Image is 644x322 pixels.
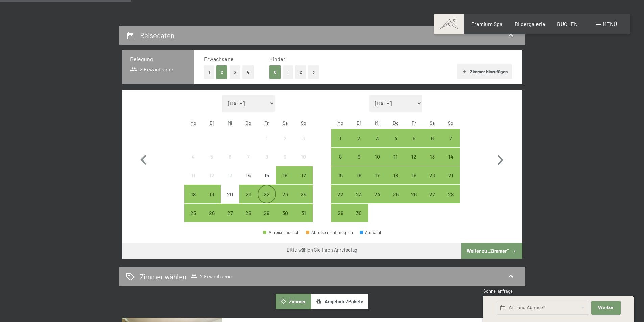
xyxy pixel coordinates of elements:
[264,120,269,126] abbr: Freitag
[331,204,350,222] div: Mon Sep 29 2025
[239,204,258,222] div: Anreise möglich
[295,210,312,227] div: 31
[350,204,368,222] div: Anreise möglich
[350,166,368,184] div: Anreise möglich
[277,154,293,171] div: 9
[603,21,617,27] span: Menü
[350,166,368,184] div: Tue Sep 16 2025
[191,273,232,280] span: 2 Erwachsene
[140,31,174,40] h2: Reisedaten
[294,129,312,147] div: Anreise nicht möglich
[430,120,435,126] abbr: Samstag
[332,210,349,227] div: 29
[351,135,367,152] div: 2
[369,135,386,152] div: 3
[442,129,460,147] div: Sun Sep 07 2025
[412,120,416,126] abbr: Freitag
[423,185,442,203] div: Anreise möglich
[311,294,368,309] button: Angebote/Pakete
[405,135,422,152] div: 5
[203,154,220,171] div: 5
[221,185,239,203] div: Anreise nicht möglich
[221,166,239,184] div: Wed Aug 13 2025
[331,204,350,222] div: Anreise möglich
[239,185,258,203] div: Thu Aug 21 2025
[360,230,381,235] div: Auswahl
[276,185,294,203] div: Anreise möglich
[387,154,404,171] div: 11
[405,185,423,203] div: Anreise möglich
[350,185,368,203] div: Tue Sep 23 2025
[184,185,202,203] div: Mon Aug 18 2025
[405,148,423,166] div: Fri Sep 12 2025
[423,148,442,166] div: Anreise möglich
[423,166,442,184] div: Anreise möglich
[277,192,293,208] div: 23
[258,192,275,208] div: 22
[221,154,238,171] div: 6
[190,120,196,126] abbr: Montag
[276,166,294,184] div: Anreise möglich
[185,154,202,171] div: 4
[368,166,386,184] div: Wed Sep 17 2025
[350,148,368,166] div: Tue Sep 09 2025
[306,230,353,235] div: Abreise nicht möglich
[258,185,276,203] div: Anreise möglich
[332,192,349,208] div: 22
[442,154,459,171] div: 14
[405,173,422,190] div: 19
[387,192,404,208] div: 25
[184,204,202,222] div: Anreise möglich
[221,204,239,222] div: Anreise möglich
[294,204,312,222] div: Sun Aug 31 2025
[442,166,460,184] div: Anreise möglich
[185,210,202,227] div: 25
[423,185,442,203] div: Sat Sep 27 2025
[386,185,405,203] div: Thu Sep 25 2025
[332,173,349,190] div: 15
[368,148,386,166] div: Wed Sep 10 2025
[515,21,545,27] span: Bildergalerie
[351,192,367,208] div: 23
[351,210,367,227] div: 30
[331,129,350,147] div: Mon Sep 01 2025
[239,166,258,184] div: Anreise nicht möglich
[471,21,502,27] a: Premium Spa
[258,166,276,184] div: Fri Aug 15 2025
[423,129,442,147] div: Anreise möglich
[405,166,423,184] div: Anreise möglich
[375,120,380,126] abbr: Mittwoch
[351,173,367,190] div: 16
[221,148,239,166] div: Anreise nicht möglich
[295,135,312,152] div: 3
[423,129,442,147] div: Sat Sep 06 2025
[221,148,239,166] div: Wed Aug 06 2025
[386,129,405,147] div: Anreise möglich
[184,166,202,184] div: Mon Aug 11 2025
[239,185,258,203] div: Anreise möglich
[308,65,319,79] button: 3
[295,65,306,79] button: 2
[368,129,386,147] div: Anreise möglich
[337,120,343,126] abbr: Montag
[240,154,257,171] div: 7
[210,120,214,126] abbr: Dienstag
[277,210,293,227] div: 30
[221,166,239,184] div: Anreise nicht möglich
[185,173,202,190] div: 11
[258,129,276,147] div: Fri Aug 01 2025
[258,204,276,222] div: Fri Aug 29 2025
[331,148,350,166] div: Mon Sep 08 2025
[483,288,513,294] span: Schnellanfrage
[301,120,306,126] abbr: Sonntag
[239,204,258,222] div: Thu Aug 28 2025
[386,185,405,203] div: Anreise möglich
[387,135,404,152] div: 4
[442,185,460,203] div: Sun Sep 28 2025
[424,154,441,171] div: 13
[423,148,442,166] div: Sat Sep 13 2025
[221,192,238,208] div: 20
[295,154,312,171] div: 10
[295,192,312,208] div: 24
